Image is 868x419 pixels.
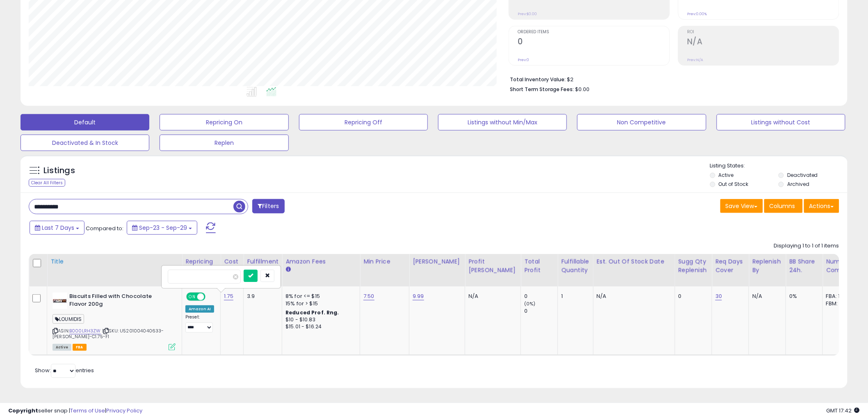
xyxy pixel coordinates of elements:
span: ON [187,293,197,300]
h2: 0 [518,37,669,48]
b: Total Inventory Value: [510,76,566,83]
small: Prev: 0 [518,57,529,62]
div: Est. Out Of Stock Date [597,257,672,266]
a: 30 [715,292,722,300]
button: Sep-23 - Sep-29 [127,221,197,235]
div: N/A [468,293,514,300]
h2: N/A [687,37,839,48]
label: Out of Stock [719,181,749,188]
p: Listing States: [710,162,847,170]
div: Amazon Fees [286,257,356,266]
button: Deactivated & In Stock [21,135,149,151]
a: Terms of Use [70,407,105,414]
small: Prev: $0.00 [518,11,537,16]
div: Fulfillable Quantity [561,257,589,275]
div: Req Days Cover [715,257,745,275]
label: Active [719,172,734,179]
button: Non Competitive [577,114,706,131]
small: Prev: N/A [687,57,703,62]
div: $10 - $10.83 [286,316,354,323]
button: Listings without Cost [717,114,845,131]
div: ASIN: [53,293,176,350]
span: LOUMIDIS [53,314,84,324]
button: Save View [720,199,763,213]
div: Profit [PERSON_NAME] [468,257,517,275]
span: OFF [204,293,217,300]
a: Privacy Policy [106,407,142,414]
div: 0 [524,293,557,300]
div: $15.01 - $16.24 [286,323,354,330]
span: Last 7 Days [42,224,74,232]
button: Actions [804,199,839,213]
label: Deactivated [787,172,818,179]
button: Repricing Off [299,114,428,131]
button: Repricing On [160,114,288,131]
small: Prev: 0.00% [687,11,707,16]
button: Listings without Min/Max [438,114,567,131]
div: Sugg Qty Replenish [678,257,709,275]
button: Columns [764,199,803,213]
label: Archived [787,181,809,188]
span: | SKU: U5201004040633-[PERSON_NAME]-C1.75-F1 [53,327,164,340]
span: FBA [73,344,87,351]
div: 3.9 [247,293,276,300]
div: seller snap | | [8,407,142,415]
span: Ordered Items [518,30,669,34]
li: $2 [510,74,833,84]
div: Repricing [185,257,217,266]
div: FBA: 1 [826,293,853,300]
span: 2025-10-7 17:42 GMT [827,407,860,414]
div: Displaying 1 to 1 of 1 items [774,242,839,250]
span: ROI [687,30,839,34]
strong: Copyright [8,407,38,414]
div: Fulfillment Cost [247,257,279,275]
th: Please note that this number is a calculation based on your required days of coverage and your ve... [675,254,712,286]
div: 0 [678,293,706,300]
a: 1.75 [224,292,233,300]
button: Filters [252,199,284,213]
div: BB Share 24h. [789,257,819,275]
span: Sep-23 - Sep-29 [139,224,187,232]
img: 31AxRgbKfkL._SL40_.jpg [53,293,67,309]
b: Biscuits Filled with Chocolate Flavor 200g [69,293,169,310]
a: B000LRH3ZW [69,327,101,334]
h5: Listings [43,165,75,176]
div: Title [50,257,178,266]
a: 9.99 [413,292,424,300]
div: Min Price [363,257,406,266]
b: Reduced Prof. Rng. [286,309,339,316]
span: All listings currently available for purchase on Amazon [53,344,71,351]
span: Compared to: [86,224,123,232]
div: 0% [789,293,816,300]
p: N/A [597,293,669,300]
div: 8% for <= $15 [286,293,354,300]
b: Short Term Storage Fees: [510,86,574,93]
span: $0.00 [575,85,589,93]
small: (0%) [524,300,536,307]
button: Replen [160,135,288,151]
div: Clear All Filters [29,179,65,187]
button: Default [21,114,149,131]
div: Total Profit [524,257,554,275]
div: FBM: 3 [826,300,853,307]
div: Cost [224,257,240,266]
div: Replenish By [752,257,782,275]
a: 7.50 [363,292,375,300]
button: Last 7 Days [30,221,85,235]
div: [PERSON_NAME] [413,257,461,266]
span: Show: entries [35,366,94,374]
small: Amazon Fees. [286,266,290,273]
div: 0 [524,307,557,315]
div: Num of Comp. [826,257,856,275]
div: Amazon AI [185,305,214,313]
div: 1 [561,293,587,300]
div: 15% for > $15 [286,300,354,307]
div: N/A [752,293,779,300]
div: Preset: [185,314,214,333]
span: Columns [770,202,795,210]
